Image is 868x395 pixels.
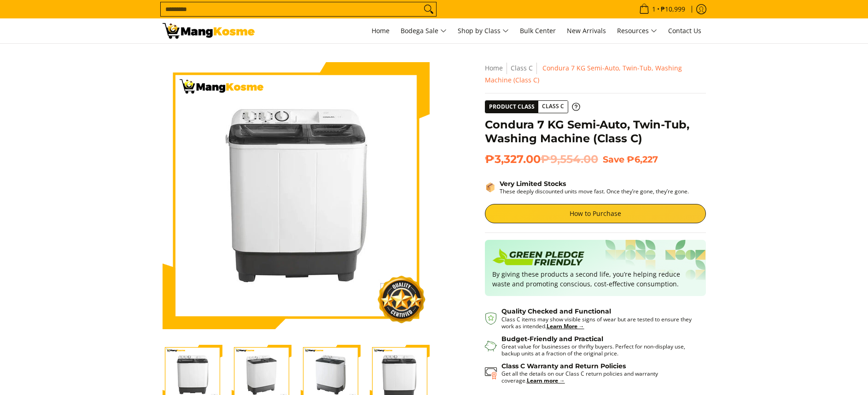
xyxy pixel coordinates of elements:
p: Class C items may show visible signs of wear but are tested to ensure they work as intended. [501,316,697,330]
a: Home [485,64,503,72]
a: New Arrivals [562,18,611,43]
del: ₱9,554.00 [541,152,598,166]
a: How to Purchase [485,204,706,223]
a: Bulk Center [515,18,560,43]
span: Home [372,26,390,35]
a: Home [367,18,394,43]
button: Search [421,2,436,16]
p: Great value for businesses or thrifty buyers. Perfect for non-display use, backup units at a frac... [501,343,697,357]
span: Resources [617,25,657,37]
span: Contact Us [668,26,701,35]
strong: Very Limited Stocks [500,180,566,188]
span: Class C [538,101,568,112]
span: ₱6,227 [627,154,658,165]
img: FAST-SELLING: Condura 7KG Semi-Automatic Twin-Tub Washing Machine (Class C) l Mang Kosme [163,23,255,39]
a: Learn More → [547,322,584,330]
a: Class C [511,64,533,72]
a: Contact Us [664,18,706,43]
img: condura-semi-automatic-7-kilos-twin-tub-washing-machine-front-view-mang-kosme [163,62,430,329]
a: Bodega Sale [396,18,451,43]
a: Shop by Class [453,18,513,43]
span: 1 [651,6,657,12]
h1: Condura 7 KG Semi-Auto, Twin-Tub, Washing Machine (Class C) [485,118,706,145]
span: Condura 7 KG Semi-Auto, Twin-Tub, Washing Machine (Class C) [485,64,682,84]
p: By giving these products a second life, you’re helping reduce waste and promoting conscious, cost... [492,269,699,289]
a: Product Class Class C [485,100,580,113]
nav: Main Menu [264,18,706,43]
span: Bodega Sale [401,25,447,37]
strong: Class C Warranty and Return Policies [501,362,626,370]
span: Save [603,154,624,165]
p: These deeply discounted units move fast. Once they’re gone, they’re gone. [500,188,689,195]
span: Bulk Center [520,26,556,35]
span: New Arrivals [567,26,606,35]
span: Shop by Class [458,25,509,37]
span: ₱3,327.00 [485,152,598,166]
strong: Quality Checked and Functional [501,307,611,315]
a: Learn more → [527,377,565,384]
span: ₱10,999 [659,6,687,12]
img: Badge sustainability green pledge friendly [492,247,584,269]
a: Resources [612,18,662,43]
p: Get all the details on our Class C return policies and warranty coverage. [501,370,697,384]
span: • [636,4,688,14]
span: Product Class [485,101,538,113]
strong: Budget-Friendly and Practical [501,335,603,343]
nav: Breadcrumbs [485,62,706,86]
